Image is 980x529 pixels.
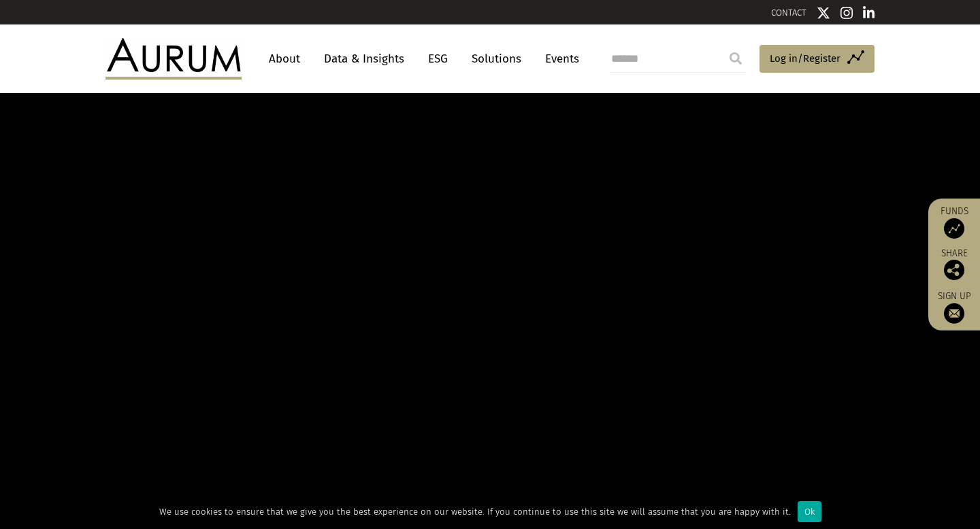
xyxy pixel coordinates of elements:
[465,46,528,71] a: Solutions
[863,6,875,20] img: Linkedin icon
[317,46,411,71] a: Data & Insights
[944,260,964,280] img: Share this post
[105,38,242,79] img: Aurum
[421,46,455,71] a: ESG
[538,46,579,71] a: Events
[817,6,830,20] img: Twitter icon
[944,218,964,239] img: Access Funds
[944,303,964,324] img: Sign up to our newsletter
[798,501,821,522] div: Ok
[262,46,307,71] a: About
[935,290,973,324] a: Sign up
[935,249,973,280] div: Share
[935,205,973,239] a: Funds
[840,6,853,20] img: Instagram icon
[759,45,875,73] a: Log in/Register
[722,45,749,72] input: Submit
[770,50,840,67] span: Log in/Register
[771,7,806,18] a: CONTACT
